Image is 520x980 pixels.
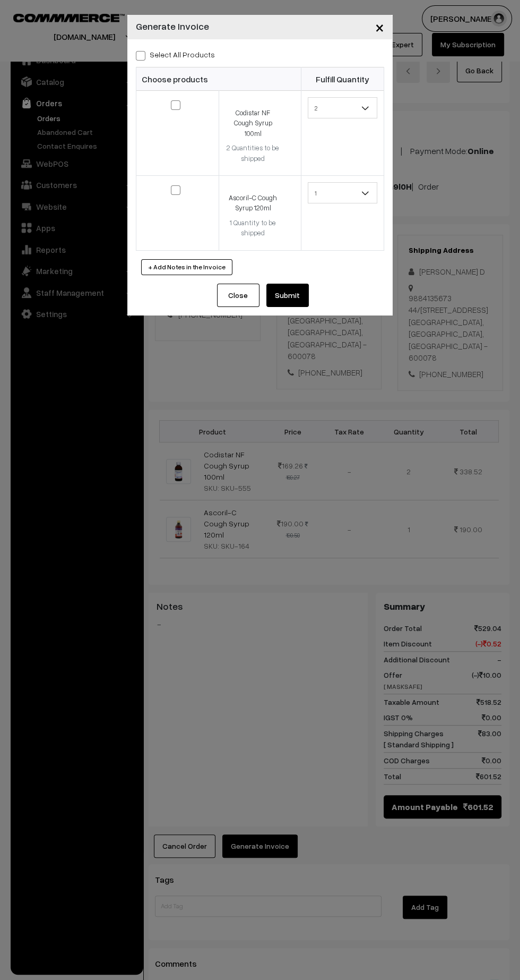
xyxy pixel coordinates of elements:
[217,284,259,307] button: Close
[226,218,281,238] div: 1 Quantity to be shipped
[226,193,281,214] div: Ascoril-C Cough Syrup 120ml
[266,284,309,307] button: Submit
[136,49,215,60] label: Select all Products
[375,17,384,37] span: ×
[136,67,301,91] th: Choose products
[226,108,281,139] div: Codistar NF Cough Syrup 100ml
[367,11,393,44] button: Close
[226,143,281,164] div: 2 Quantities to be shipped
[308,184,377,202] span: 1
[136,19,209,33] h4: Generate Invoice
[141,259,232,275] button: + Add Notes in the Invoice
[308,182,377,203] span: 1
[308,99,377,117] span: 2
[308,97,377,118] span: 2
[301,67,384,91] th: Fulfill Quantity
